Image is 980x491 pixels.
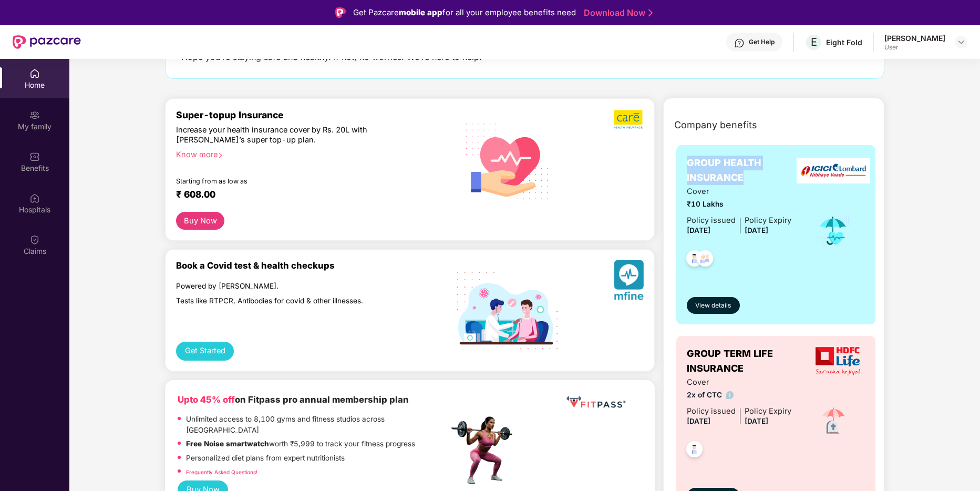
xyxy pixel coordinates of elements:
span: [DATE] [687,417,710,425]
strong: mobile app [399,7,442,17]
span: Company benefits [674,118,757,132]
div: Policy Expiry [745,405,791,417]
div: Book a Covid test & health checkups [176,260,449,271]
img: insurerLogo [816,347,860,375]
img: icon [815,403,852,440]
img: fppp.png [564,393,627,412]
img: b5dec4f62d2307b9de63beb79f102df3.png [614,109,644,129]
img: svg+xml;base64,PHN2ZyBpZD0iQmVuZWZpdHMiIHhtbG5zPSJodHRwOi8vd3d3LnczLm9yZy8yMDAwL3N2ZyIgd2lkdGg9Ij... [29,151,40,162]
img: icon [816,213,850,248]
div: Know more [176,150,442,157]
b: on Fitpass pro annual membership plan [178,394,409,405]
span: right [218,152,223,158]
img: svg+xml;base64,PHN2ZyBpZD0iSG9zcGl0YWxzIiB4bWxucz0iaHR0cDovL3d3dy53My5vcmcvMjAwMC9zdmciIHdpZHRoPS... [29,193,40,203]
div: Policy Expiry [745,214,791,227]
span: 2x of CTC [687,390,791,401]
a: Download Now [584,7,649,18]
img: svg+xml;base64,PHN2ZyBpZD0iSGVscC0zMngzMiIgeG1sbnM9Imh0dHA6Ly93d3cudzMub3JnLzIwMDAvc3ZnIiB3aWR0aD... [734,38,745,48]
strong: Free Noise smartwatch [186,439,269,448]
span: Cover [687,186,791,198]
div: Policy issued [687,214,736,227]
img: fpp.png [448,414,522,487]
img: info [726,391,734,399]
span: [DATE] [745,417,768,425]
div: [PERSON_NAME] [884,33,945,43]
b: Upto 45% off [178,394,235,405]
span: [DATE] [745,226,768,234]
div: Increase your health insurance cover by Rs. 20L with [PERSON_NAME]’s super top-up plan. [176,125,404,146]
span: ₹10 Lakhs [687,199,791,210]
div: ₹ 608.00 [176,189,438,201]
img: New Pazcare Logo [13,35,81,49]
button: Get Started [176,342,234,361]
div: Get Help [749,38,775,46]
div: Tests like RTPCR, Antibodies for covid & other illnesses. [176,296,404,305]
img: Stroke [648,7,653,18]
span: View details [695,301,731,311]
img: svg+xml;base64,PHN2ZyBpZD0iQ2xhaW0iIHhtbG5zPSJodHRwOi8vd3d3LnczLm9yZy8yMDAwL3N2ZyIgd2lkdGg9IjIwIi... [29,234,40,245]
div: Policy issued [687,405,736,417]
img: svg+xml;base64,PHN2ZyBpZD0iSG9tZSIgeG1sbnM9Imh0dHA6Ly93d3cudzMub3JnLzIwMDAvc3ZnIiB3aWR0aD0iMjAiIG... [29,68,40,79]
img: svg+xml;base64,PHN2ZyB4bWxucz0iaHR0cDovL3d3dy53My5vcmcvMjAwMC9zdmciIHdpZHRoPSI0OC45NDMiIGhlaWdodD... [693,247,718,273]
img: svg+xml;base64,PHN2ZyB3aWR0aD0iMjAiIGhlaWdodD0iMjAiIHZpZXdCb3g9IjAgMCAyMCAyMCIgZmlsbD0ibm9uZSIgeG... [29,110,40,120]
span: GROUP TERM LIFE INSURANCE [687,346,811,376]
img: svg+xml;base64,PHN2ZyB4bWxucz0iaHR0cDovL3d3dy53My5vcmcvMjAwMC9zdmciIHhtbG5zOnhsaW5rPSJodHRwOi8vd3... [457,109,558,211]
div: User [884,43,945,52]
button: Buy Now [176,212,224,230]
img: svg+xml;base64,PHN2ZyB4bWxucz0iaHR0cDovL3d3dy53My5vcmcvMjAwMC9zdmciIHdpZHRoPSI0OC45NDMiIGhlaWdodD... [682,247,707,273]
img: svg+xml;base64,PHN2ZyB4bWxucz0iaHR0cDovL3d3dy53My5vcmcvMjAwMC9zdmciIHhtbG5zOnhsaW5rPSJodHRwOi8vd3... [614,260,644,304]
div: Eight Fold [826,37,862,47]
img: svg+xml;base64,PHN2ZyB4bWxucz0iaHR0cDovL3d3dy53My5vcmcvMjAwMC9zdmciIHdpZHRoPSIxOTIiIGhlaWdodD0iMT... [457,272,558,349]
div: Starting from as low as [176,177,404,185]
a: Frequently Asked Questions! [186,469,257,475]
span: GROUP HEALTH INSURANCE [687,156,802,186]
span: Cover [687,376,791,388]
img: svg+xml;base64,PHN2ZyBpZD0iRHJvcGRvd24tMzJ4MzIiIHhtbG5zPSJodHRwOi8vd3d3LnczLm9yZy8yMDAwL3N2ZyIgd2... [957,38,965,46]
span: [DATE] [687,226,710,234]
p: worth ₹5,999 to track your fitness progress [186,438,415,449]
div: Super-topup Insurance [176,109,449,120]
button: View details [687,297,740,314]
p: Personalized diet plans from expert nutritionists [186,453,345,464]
img: Logo [335,7,346,18]
img: svg+xml;base64,PHN2ZyB4bWxucz0iaHR0cDovL3d3dy53My5vcmcvMjAwMC9zdmciIHdpZHRoPSI0OC45NDMiIGhlaWdodD... [682,438,707,464]
div: Get Pazcare for all your employee benefits need [353,6,576,19]
p: Unlimited access to 8,100 gyms and fitness studios across [GEOGRAPHIC_DATA] [186,414,449,436]
img: insurerLogo [797,158,870,183]
span: E [811,36,817,48]
div: Powered by [PERSON_NAME]. [176,281,404,291]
